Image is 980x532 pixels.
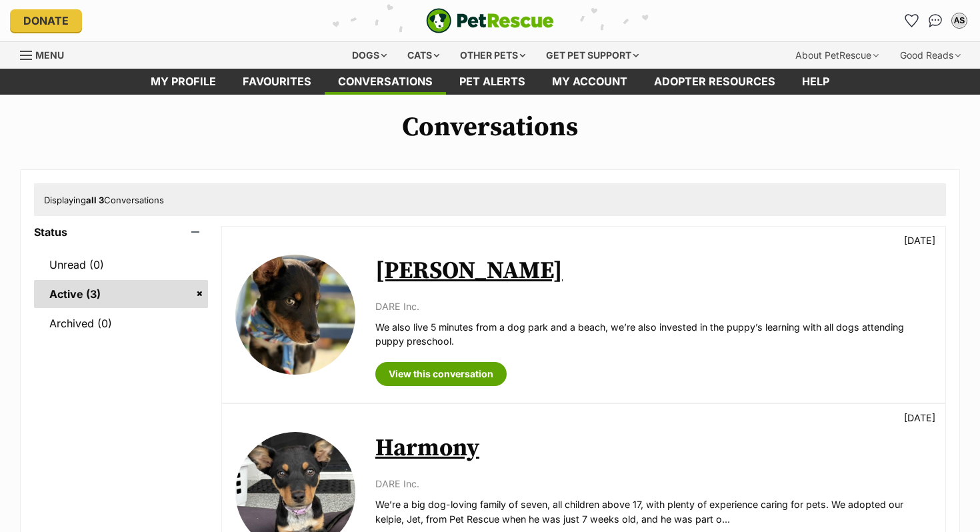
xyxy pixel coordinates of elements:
[375,362,507,386] a: View this conversation
[34,309,208,337] a: Archived (0)
[929,14,943,27] img: chat-41dd97257d64d25036548639549fe6c8038ab92f7586957e7f3b1b290dea8141.svg
[925,10,946,31] a: Conversations
[86,195,104,205] strong: all 3
[375,299,932,313] p: DARE Inc.
[34,280,208,308] a: Active (3)
[451,42,535,69] div: Other pets
[10,9,82,32] a: Donate
[953,14,966,27] div: AS
[35,49,64,61] span: Menu
[446,69,539,95] a: Pet alerts
[786,42,888,69] div: About PetRescue
[235,255,355,375] img: Kristoff
[343,42,396,69] div: Dogs
[375,433,479,463] a: Harmony
[949,10,970,31] button: My account
[375,477,932,491] p: DARE Inc.
[34,251,208,279] a: Unread (0)
[325,69,446,95] a: conversations
[20,42,73,66] a: Menu
[34,226,208,238] header: Status
[375,497,932,526] p: We’re a big dog-loving family of seven, all children above 17, with plenty of experience caring f...
[891,42,970,69] div: Good Reads
[904,411,935,425] p: [DATE]
[375,256,563,286] a: [PERSON_NAME]
[398,42,449,69] div: Cats
[641,69,789,95] a: Adopter resources
[426,8,554,33] a: PetRescue
[229,69,325,95] a: Favourites
[539,69,641,95] a: My account
[901,10,922,31] a: Favourites
[426,8,554,33] img: logo-e224e6f780fb5917bec1dbf3a21bbac754714ae5b6737aabdf751b685950b380.svg
[789,69,843,95] a: Help
[44,195,164,205] span: Displaying Conversations
[137,69,229,95] a: My profile
[375,320,932,349] p: We also live 5 minutes from a dog park and a beach, we’re also invested in the puppy’s learning w...
[904,233,935,247] p: [DATE]
[537,42,648,69] div: Get pet support
[901,10,970,31] ul: Account quick links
